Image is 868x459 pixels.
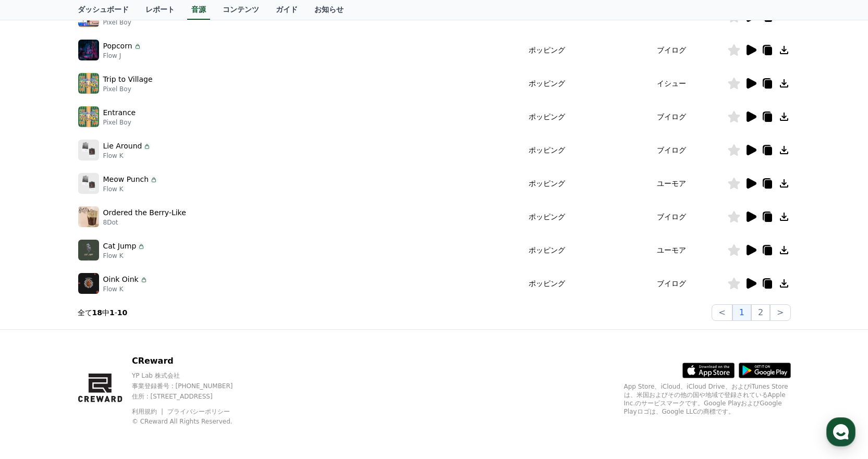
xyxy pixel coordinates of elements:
[478,233,616,267] td: ポッピング
[478,167,616,200] td: ポッピング
[78,173,99,194] img: music
[616,233,727,267] td: ユーモア
[78,140,99,160] img: music
[103,207,186,218] p: Ordered the Berry-Like
[770,304,790,321] button: >
[135,330,200,356] a: Settings
[109,308,115,317] strong: 1
[78,240,99,260] img: music
[103,52,142,60] p: Flow J
[103,18,131,27] p: Pixel Boy
[103,252,146,260] p: Flow K
[167,408,230,415] a: プライバシーポリシー
[616,267,727,300] td: ブイログ
[478,100,616,133] td: ポッピング
[478,267,616,300] td: ポッピング
[103,241,137,252] p: Cat Jump
[87,346,117,355] span: Messages
[616,100,727,133] td: ブイログ
[103,141,142,152] p: Lie Around
[132,408,165,415] a: 利用規約
[616,133,727,167] td: ブイログ
[78,40,99,60] img: music
[3,330,69,356] a: Home
[103,185,158,193] p: Flow K
[78,73,99,94] img: music
[103,285,148,293] p: Flow K
[27,346,45,354] span: Home
[132,371,253,380] p: YP Lab 株式会社
[103,152,152,160] p: Flow K
[616,167,727,200] td: ユーモア
[103,85,153,93] p: Pixel Boy
[616,33,727,67] td: ブイログ
[712,304,732,321] button: <
[478,133,616,167] td: ポッピング
[132,382,253,390] p: 事業登録番号 : [PHONE_NUMBER]
[478,200,616,233] td: ポッピング
[103,118,136,127] p: Pixel Boy
[78,206,99,227] img: music
[78,307,128,318] p: 全て 中 -
[732,304,751,321] button: 1
[69,330,135,356] a: Messages
[132,392,253,401] p: 住所 : [STREET_ADDRESS]
[103,174,149,185] p: Meow Punch
[103,218,186,227] p: 8Dot
[92,308,102,317] strong: 18
[103,41,132,52] p: Popcorn
[132,355,253,367] p: CReward
[103,74,153,85] p: Trip to Village
[103,274,139,285] p: Oink Oink
[616,67,727,100] td: イシュー
[154,346,180,354] span: Settings
[616,200,727,233] td: ブイログ
[132,417,253,426] p: © CReward All Rights Reserved.
[624,382,791,416] p: App Store、iCloud、iCloud Drive、およびiTunes Storeは、米国およびその他の国や地域で登録されているApple Inc.のサービスマークです。Google P...
[78,106,99,127] img: music
[117,308,127,317] strong: 10
[103,107,136,118] p: Entrance
[78,273,99,294] img: music
[478,33,616,67] td: ポッピング
[478,67,616,100] td: ポッピング
[751,304,770,321] button: 2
